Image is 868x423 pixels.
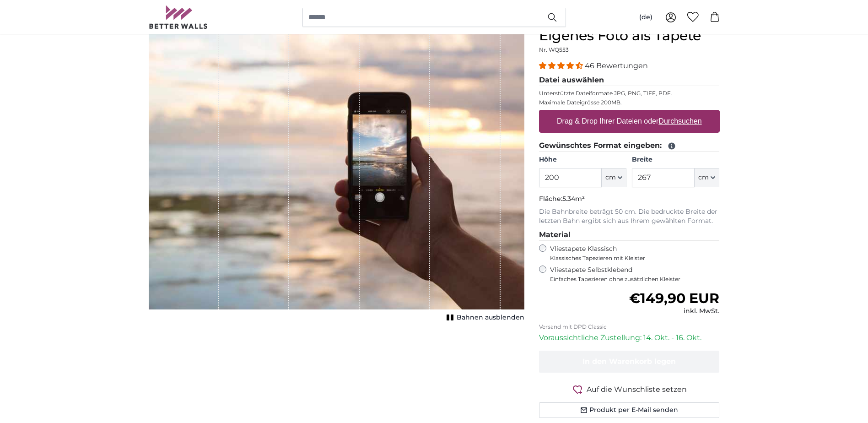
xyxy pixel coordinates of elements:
[444,311,524,324] button: Bahnen ausblenden
[632,9,660,26] button: (de)
[562,195,585,203] span: 5.34m²
[539,351,720,373] button: In den Warenkorb legen
[539,155,626,164] label: Höhe
[539,140,720,152] legend: Gewünschtes Format eingeben:
[539,195,720,204] p: Fläche:
[629,290,719,307] span: €149,90 EUR
[539,332,720,343] p: Voraussichtliche Zustellung: 14. Okt. - 16. Okt.
[695,168,719,187] button: cm
[149,27,524,324] div: 1 of 1
[553,112,706,130] label: Drag & Drop Ihrer Dateien oder
[602,168,626,187] button: cm
[550,255,712,262] span: Klassisches Tapezieren mit Kleister
[539,90,720,97] p: Unterstützte Dateiformate JPG, PNG, TIFF, PDF.
[587,384,687,395] span: Auf die Wunschliste setzen
[539,229,720,241] legend: Material
[629,307,719,316] div: inkl. MwSt.
[539,27,720,44] h1: Eigenes Foto als Tapete
[149,5,208,29] img: Betterwalls
[539,402,720,418] button: Produkt per E-Mail senden
[457,313,524,322] span: Bahnen ausblenden
[698,173,709,182] span: cm
[539,384,720,395] button: Auf die Wunschliste setzen
[582,357,676,366] span: In den Warenkorb legen
[539,323,720,331] p: Versand mit DPD Classic
[632,155,719,164] label: Breite
[539,46,569,53] span: Nr. WQ553
[585,61,648,70] span: 46 Bewertungen
[658,117,701,125] u: Durchsuchen
[539,75,720,86] legend: Datei auswählen
[550,276,720,283] span: Einfaches Tapezieren ohne zusätzlichen Kleister
[539,207,720,226] p: Die Bahnbreite beträgt 50 cm. Die bedruckte Breite der letzten Bahn ergibt sich aus Ihrem gewählt...
[605,173,616,182] span: cm
[550,266,720,283] label: Vliestapete Selbstklebend
[539,61,585,70] span: 4.37 stars
[539,99,720,106] p: Maximale Dateigrösse 200MB.
[550,244,712,262] label: Vliestapete Klassisch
